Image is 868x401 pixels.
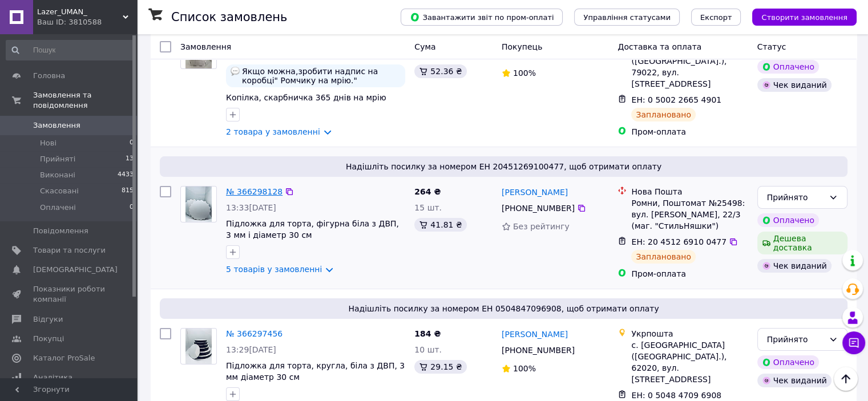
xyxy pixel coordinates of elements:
div: Ваш ID: 3810588 [37,17,137,27]
div: 52.36 ₴ [414,64,466,78]
span: Cума [414,42,435,51]
div: Чек виданий [757,259,831,273]
span: Прийняті [40,154,75,164]
a: № 366298128 [226,187,282,196]
span: Оплачені [40,202,76,213]
div: Оплачено [757,355,819,369]
div: Заплановано [631,108,696,121]
span: Показники роботи компанії [33,284,106,305]
span: Управління статусами [583,13,671,22]
input: Пошук [6,40,135,60]
span: Lazer_UMAN_ [37,7,123,17]
span: Повідомлення [33,226,88,236]
img: :speech_balloon: [231,67,240,76]
span: Відгуки [33,314,63,325]
span: 184 ₴ [414,329,441,338]
div: 29.15 ₴ [414,360,466,374]
a: 5 товарів у замовленні [226,265,322,274]
span: 0 [130,202,134,213]
button: Наверх [834,367,858,391]
span: Виконані [40,170,75,180]
a: Копілка, скарбничка 365 днів на мрію [226,93,386,102]
div: Прийнято [767,333,824,346]
h1: Список замовлень [171,10,287,24]
span: Надішліть посилку за номером ЕН 20451269100477, щоб отримати оплату [164,161,843,172]
a: [PERSON_NAME] [502,329,568,340]
span: Нові [40,138,56,148]
span: Експорт [700,13,732,22]
div: Дешева доставка [757,232,847,254]
div: Пром-оплата [631,268,748,280]
div: Нова Пошта [631,186,748,197]
span: 4433 [118,170,134,180]
span: ЕН: 0 5048 4709 6908 [631,391,721,400]
div: Ромни, Поштомат №25498: вул. [PERSON_NAME], 22/3 (маг. "СтильНяшки") [631,197,748,232]
button: Управління статусами [574,9,680,26]
div: [PHONE_NUMBER] [499,342,577,358]
a: Фото товару [180,328,217,364]
a: Підложка для торта, кругла, біла з ДВП, 3 мм діаметр 30 см [226,361,405,382]
a: Фото товару [180,186,217,222]
span: Статус [757,42,786,51]
span: 13:33[DATE] [226,203,276,212]
span: Доставка та оплата [617,42,701,51]
span: 264 ₴ [414,187,441,196]
img: Фото товару [185,329,212,364]
button: Чат з покупцем [842,331,865,354]
span: Надішліть посилку за номером ЕН 0504847096908, щоб отримати оплату [164,303,843,314]
span: Якщо можна,зробити надпис на коробці" Ромчику на мрію." [242,67,401,85]
span: Головна [33,71,65,81]
a: № 366297456 [226,329,282,338]
div: Оплачено [757,213,819,227]
span: Скасовані [40,186,79,196]
span: ЕН: 20 4512 6910 0477 [631,237,726,246]
span: 100% [513,364,536,373]
button: Створити замовлення [752,9,857,26]
span: Покупці [33,334,64,344]
span: Каталог ProSale [33,353,95,363]
div: Чек виданий [757,78,831,92]
span: 100% [513,68,536,78]
div: м. [GEOGRAPHIC_DATA] ([GEOGRAPHIC_DATA].), 79022, вул. [STREET_ADDRESS] [631,44,748,90]
span: ЕН: 0 5002 2665 4901 [631,95,721,104]
button: Завантажити звіт по пром-оплаті [401,9,563,26]
span: Без рейтингу [513,222,570,231]
img: Фото товару [185,187,212,222]
span: Замовлення [180,42,231,51]
span: Замовлення та повідомлення [33,90,137,111]
a: 2 товара у замовленні [226,127,320,136]
div: Оплачено [757,60,819,74]
a: Підложка для торта, фігурна біла з ДВП, 3 мм і діаметр 30 см [226,219,399,240]
div: Чек виданий [757,374,831,387]
span: Аналітика [33,372,72,383]
a: [PERSON_NAME] [502,187,568,198]
div: с. [GEOGRAPHIC_DATA] ([GEOGRAPHIC_DATA].), 62020, вул. [STREET_ADDRESS] [631,339,748,385]
span: Покупець [502,42,542,51]
div: 41.81 ₴ [414,218,466,232]
span: Створити замовлення [761,13,847,22]
button: Експорт [691,9,741,26]
div: [PHONE_NUMBER] [499,200,577,216]
div: Укрпошта [631,328,748,339]
span: 13:29[DATE] [226,345,276,354]
a: Створити замовлення [741,12,857,21]
span: 13 [126,154,134,164]
span: 10 шт. [414,345,442,354]
span: [DEMOGRAPHIC_DATA] [33,265,118,275]
span: Товари та послуги [33,245,106,256]
div: Пром-оплата [631,126,748,137]
span: 0 [130,138,134,148]
span: Завантажити звіт по пром-оплаті [410,12,554,22]
div: Прийнято [767,191,824,204]
span: Замовлення [33,120,80,131]
span: 15 шт. [414,203,442,212]
span: 815 [122,186,134,196]
div: Заплановано [631,250,696,264]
